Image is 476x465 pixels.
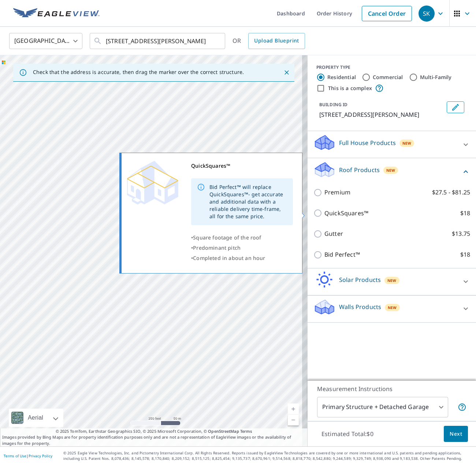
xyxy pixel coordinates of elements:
p: $18 [460,250,470,259]
div: Bid Perfect™ will replace QuickSquares™- get accurate and additional data with a reliable deliver... [209,181,287,223]
div: • [191,243,293,253]
div: QuickSquares™ [191,161,293,171]
p: © 2025 Eagle View Technologies, Inc. and Pictometry International Corp. All Rights Reserved. Repo... [63,450,472,461]
p: Full House Products [339,138,396,147]
input: Search by address or latitude-longitude [106,31,210,51]
p: Premium [324,188,350,197]
label: Commercial [373,74,403,81]
a: Current Level 17, Zoom In [288,403,299,414]
a: Privacy Policy [29,453,52,458]
div: OR [233,33,305,49]
label: This is a complex [328,85,372,92]
span: Predominant pitch [193,244,241,251]
p: $27.5 - $81.25 [432,188,470,197]
span: Square footage of the roof [193,234,261,241]
span: © 2025 TomTom, Earthstar Geographics SIO, © 2025 Microsoft Corporation, © [56,428,252,435]
span: Upload Blueprint [254,36,299,45]
a: Terms [240,428,252,434]
div: PROPERTY TYPE [316,64,467,71]
button: Close [282,68,291,77]
a: Upload Blueprint [248,33,305,49]
div: Roof ProductsNew [313,161,470,182]
span: Your report will include the primary structure and a detached garage if one exists. [458,403,466,412]
span: New [388,305,397,310]
p: $13.75 [452,229,470,238]
p: Solar Products [339,275,381,284]
div: Walls ProductsNew [313,298,470,319]
p: BUILDING ID [319,101,347,108]
div: Primary Structure + Detached Garage [317,397,448,417]
p: QuickSquares™ [324,209,368,218]
p: $18 [460,209,470,218]
label: Residential [327,74,356,81]
p: Estimated Total: $0 [316,426,379,442]
img: Premium [127,161,178,205]
a: OpenStreetMap [208,428,239,434]
div: Full House ProductsNew [313,134,470,155]
button: Next [444,426,468,442]
div: Aerial [26,409,45,427]
div: • [191,253,293,263]
div: Solar ProductsNew [313,271,470,292]
p: Gutter [324,229,343,238]
span: New [387,278,397,283]
button: Edit building 1 [447,101,464,113]
a: Cancel Order [362,6,412,21]
div: Aerial [9,409,63,427]
span: New [402,140,412,146]
p: Walls Products [339,302,381,311]
p: Measurement Instructions [317,384,466,393]
label: Multi-Family [420,74,452,81]
p: Check that the address is accurate, then drag the marker over the correct structure. [33,69,244,75]
a: Current Level 17, Zoom Out [288,414,299,425]
a: Terms of Use [4,453,26,458]
p: Bid Perfect™ [324,250,360,259]
p: Roof Products [339,165,380,174]
span: Completed in about an hour [193,254,265,261]
div: SK [419,5,435,22]
span: New [386,167,395,173]
div: [GEOGRAPHIC_DATA] [9,31,82,51]
p: | [4,454,52,458]
div: • [191,232,293,243]
p: [STREET_ADDRESS][PERSON_NAME] [319,110,444,119]
span: Next [450,429,462,439]
img: EV Logo [13,8,100,19]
